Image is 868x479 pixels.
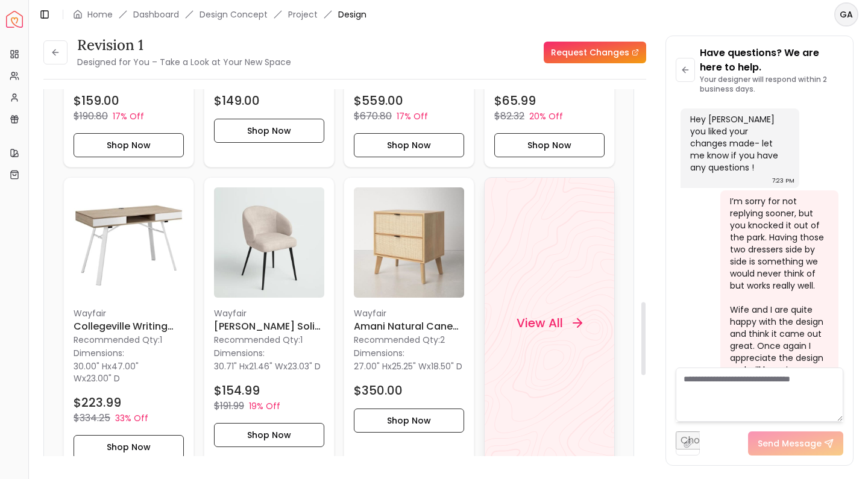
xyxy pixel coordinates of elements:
h4: $149.00 [214,92,260,109]
h6: [PERSON_NAME] Solid Back Arm Chair [214,319,324,333]
div: 7:23 PM [772,175,794,187]
img: Amani Natural Cane Nightstand image [354,187,464,298]
p: 33% Off [115,412,148,424]
button: Shop Now [354,133,464,157]
p: $190.80 [74,109,108,124]
p: Dimensions: [74,345,124,360]
span: 21.46" W [249,360,283,372]
span: 23.00" D [86,372,120,384]
button: Shop Now [354,408,464,432]
span: 30.00" H [74,360,107,372]
p: Wayfair [214,307,324,319]
button: Shop Now [74,133,184,157]
p: $334.25 [74,410,110,425]
p: $82.32 [494,109,524,124]
img: Spacejoy Logo [6,11,23,28]
span: 27.00" H [354,360,388,372]
img: Collegeville Writing Desk image [74,187,184,298]
div: Hey [PERSON_NAME] you liked your changes made- let me know if you have any questions ! [690,113,787,174]
button: GA [834,2,858,27]
p: $670.80 [354,109,392,124]
button: Shop Now [494,133,605,157]
a: Collegeville Writing Desk imageWayfairCollegeville Writing DeskRecommended Qty:1Dimensions:30.00"... [63,177,194,469]
p: Wayfair [74,307,184,319]
a: Spacejoy [6,11,23,28]
span: 23.03" D [288,360,321,372]
span: 25.25" W [392,360,427,372]
h4: $559.00 [354,92,403,109]
a: Project [288,8,318,20]
a: Amani Natural Cane Nightstand imageWayfairAmani Natural Cane NightstandRecommended Qty:2Dimension... [344,177,474,469]
li: Design Concept [200,8,268,20]
p: x x [354,360,462,372]
span: 30.71" H [214,360,245,372]
h6: Amani Natural Cane Nightstand [354,319,464,333]
h4: $159.00 [74,92,119,109]
p: Your designer will respond within 2 business days. [700,75,843,94]
img: Parman Solid Back Arm Chair image [214,187,324,298]
p: Dimensions: [214,345,265,360]
small: Designed for You – Take a Look at Your New Space [77,56,291,68]
h4: $154.99 [214,381,260,398]
p: x x [74,360,184,384]
p: Recommended Qty: 1 [74,333,184,345]
p: Dimensions: [354,345,404,360]
a: Parman Solid Back Arm Chair imageWayfair[PERSON_NAME] Solid Back Arm ChairRecommended Qty:1Dimens... [204,177,335,469]
button: Shop Now [214,422,324,446]
p: 17% Off [397,110,428,122]
h4: View All [516,315,562,331]
p: 20% Off [529,110,563,122]
p: $191.99 [214,398,244,413]
h4: $223.99 [74,393,121,410]
div: I’m sorry for not replying sooner, but you knocked it out of the park. Having those two dressers ... [730,195,827,424]
div: Parman Solid Back Arm Chair [204,177,335,469]
h4: $350.00 [354,381,403,398]
a: Request Changes [544,42,646,63]
div: Collegeville Writing Desk [63,177,194,469]
h4: $65.99 [494,92,536,109]
span: Design [338,8,366,20]
p: Have questions? We are here to help. [700,46,843,75]
nav: breadcrumb [73,8,366,20]
span: 18.50" D [431,360,462,372]
div: Amani Natural Cane Nightstand [344,177,474,469]
p: x x [214,360,321,372]
span: GA [835,4,857,25]
a: Home [87,8,113,20]
h3: Revision 1 [77,36,291,55]
h6: Collegeville Writing Desk [74,319,184,333]
button: Shop Now [214,119,324,143]
span: 47.00" W [74,360,139,384]
p: 19% Off [249,399,280,412]
button: Shop Now [74,434,184,459]
a: Dashboard [133,8,179,20]
p: Recommended Qty: 2 [354,333,464,345]
a: View All [484,177,615,469]
p: Wayfair [354,307,464,319]
p: 17% Off [113,110,144,122]
p: Recommended Qty: 1 [214,333,324,345]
